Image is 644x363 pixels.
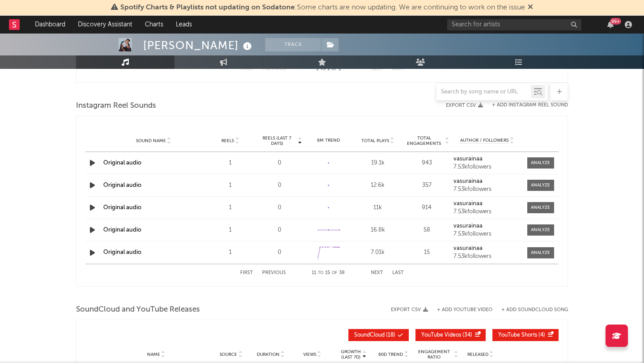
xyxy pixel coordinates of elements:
[356,248,400,257] div: 7.01k
[607,21,614,28] button: 99+
[72,16,139,34] a: Discovery Assistant
[29,16,72,34] a: Dashboard
[103,182,141,188] a: Original audio
[453,223,483,229] strong: vasurainaa
[467,352,488,357] span: Released
[262,270,286,275] button: Previous
[304,64,353,75] div: 1 1 1
[348,329,409,341] button: SoundCloud(18)
[143,38,254,53] div: [PERSON_NAME]
[257,159,302,168] div: 0
[265,38,321,51] button: Track
[303,352,316,357] span: Views
[257,352,280,357] span: Duration
[120,4,525,11] span: : Some charts are now updating. We are continuing to work on the issue
[103,249,141,255] a: Original audio
[436,89,531,96] input: Search by song name or URL
[392,270,404,275] button: Last
[208,248,253,257] div: 1
[453,253,521,260] div: 7.53k followers
[103,227,141,233] a: Original audio
[356,203,400,212] div: 11k
[610,18,621,25] div: 99 +
[492,308,568,312] button: + Add SoundCloud Song
[498,333,545,338] span: ( 4 )
[371,270,383,275] button: Next
[147,352,160,357] span: Name
[262,67,286,72] button: Previous
[415,329,486,341] button: YouTube Videos(34)
[306,137,351,144] div: 6M Trend
[437,308,492,312] button: + Add YouTube Video
[378,352,403,357] span: 60D Trend
[528,4,533,11] span: Dismiss
[76,101,156,111] span: Instagram Reel Sounds
[257,226,302,235] div: 0
[453,201,521,207] a: vasurainaa
[320,67,326,71] span: to
[405,226,449,235] div: 58
[318,271,323,275] span: to
[453,231,521,237] div: 7.53k followers
[120,4,295,11] span: Spotify Charts & Playlists not updating on Sodatone
[371,67,383,72] button: Next
[392,67,404,72] button: Last
[136,138,166,144] span: Sound Name
[341,355,361,360] p: (Last 7d)
[208,181,253,190] div: 1
[257,135,297,146] span: Reels (last 7 days)
[341,349,361,355] p: Growth
[453,209,521,215] div: 7.53k followers
[405,181,449,190] div: 357
[354,333,385,338] span: SoundCloud
[405,248,449,257] div: 15
[257,248,302,257] div: 0
[405,135,444,146] span: Total Engagements
[415,349,453,360] span: Engagement Ratio
[453,178,521,185] a: vasurainaa
[453,178,483,184] strong: vasurainaa
[139,16,169,34] a: Charts
[453,223,521,229] a: vasurainaa
[460,138,508,144] span: Author / Followers
[453,245,483,251] strong: vasurainaa
[453,156,483,162] strong: vasurainaa
[361,138,389,144] span: Total Plays
[208,159,253,168] div: 1
[405,159,449,168] div: 943
[304,268,353,279] div: 11 15 38
[356,181,400,190] div: 12.6k
[331,67,337,71] span: of
[447,19,581,30] input: Search for artists
[446,103,483,108] button: Export CSV
[103,205,141,211] a: Original audio
[257,181,302,190] div: 0
[76,304,200,315] span: SoundCloud and YouTube Releases
[356,159,400,168] div: 19.1k
[169,16,198,34] a: Leads
[453,156,521,162] a: vasurainaa
[428,308,492,312] div: + Add YouTube Video
[453,164,521,170] div: 7.53k followers
[257,203,302,212] div: 0
[391,307,428,312] button: Export CSV
[453,201,483,207] strong: vasurainaa
[421,333,461,338] span: YouTube Videos
[356,226,400,235] div: 16.8k
[501,308,568,312] button: + Add SoundCloud Song
[354,333,395,338] span: ( 18 )
[332,271,337,275] span: of
[421,333,472,338] span: ( 34 )
[103,160,141,166] a: Original audio
[492,103,568,108] button: + Add Instagram Reel Sound
[220,352,237,357] span: Source
[453,245,521,252] a: vasurainaa
[492,329,559,341] button: YouTube Shorts(4)
[240,67,253,72] button: First
[483,103,568,108] div: + Add Instagram Reel Sound
[405,203,449,212] div: 914
[498,333,537,338] span: YouTube Shorts
[453,186,521,193] div: 7.53k followers
[208,226,253,235] div: 1
[240,270,253,275] button: First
